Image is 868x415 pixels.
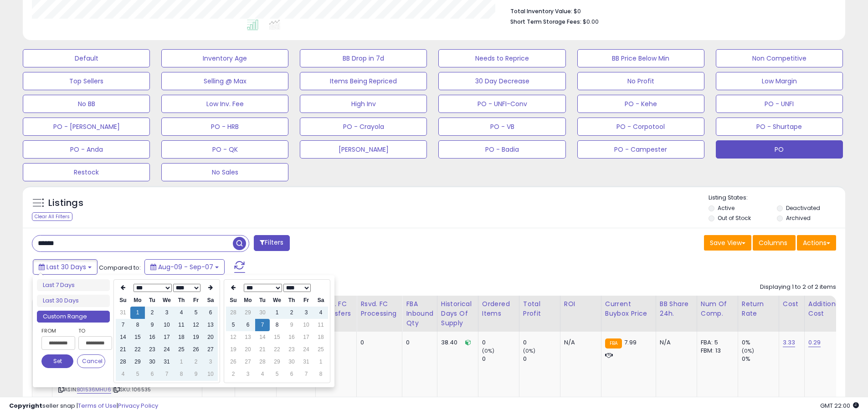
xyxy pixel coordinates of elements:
td: 22 [270,343,284,356]
td: 10 [159,319,174,331]
button: No Profit [577,72,704,90]
div: 0 [406,338,430,347]
span: Columns [759,238,787,247]
th: Th [174,294,189,307]
div: Return Rate [742,299,775,318]
td: 2 [145,307,159,319]
div: ROI [564,299,597,309]
td: 6 [203,307,218,319]
button: PO - HRB [161,118,288,136]
td: 6 [145,368,159,380]
td: 27 [203,343,218,356]
p: Listing States: [709,194,845,202]
td: 19 [226,343,241,356]
td: 17 [299,331,313,343]
td: 17 [159,331,174,343]
th: Sa [203,294,218,307]
button: Restock [23,163,150,181]
small: (0%) [742,347,755,354]
label: Active [718,204,734,212]
td: 23 [284,343,299,356]
td: 14 [116,331,130,343]
td: 14 [255,331,270,343]
button: High Inv [300,95,427,113]
td: 26 [226,356,241,368]
small: (0%) [523,347,536,354]
td: 5 [189,307,203,319]
button: Filters [254,235,289,251]
button: Actions [797,235,836,251]
td: 24 [299,343,313,356]
td: 18 [174,331,189,343]
a: Privacy Policy [118,401,158,410]
td: 16 [145,331,159,343]
td: 1 [130,307,145,319]
div: FBM: 13 [701,347,731,355]
td: 1 [270,307,284,319]
th: Su [226,294,241,307]
button: Inventory Age [161,49,288,67]
div: FBA inbound Qty [406,299,433,328]
div: FBA: 5 [701,338,731,347]
button: Selling @ Max [161,72,288,90]
td: 10 [299,319,313,331]
td: 29 [241,307,255,319]
div: 0 [523,355,560,363]
th: Fr [299,294,313,307]
th: Tu [255,294,270,307]
div: Additional Cost [808,299,842,318]
th: Sa [313,294,328,307]
button: BB Drop in 7d [300,49,427,67]
td: 7 [255,319,270,331]
button: Low Inv. Fee [161,95,288,113]
td: 27 [241,356,255,368]
a: 3.33 [783,338,796,347]
td: 4 [313,307,328,319]
td: 15 [270,331,284,343]
a: 0.29 [808,338,821,347]
li: $0 [510,5,829,16]
button: PO - VB [438,118,565,136]
td: 26 [189,343,203,356]
td: 11 [313,319,328,331]
div: Displaying 1 to 2 of 2 items [760,283,836,292]
td: 30 [255,307,270,319]
button: PO - Corpotool [577,118,704,136]
div: 0 [523,338,560,347]
td: 3 [203,356,218,368]
button: PO - [PERSON_NAME] [23,118,150,136]
td: 1 [313,356,328,368]
td: 15 [130,331,145,343]
a: Terms of Use [78,401,117,410]
span: Aug-09 - Sep-07 [158,262,213,272]
div: Rsvd. FC Processing [360,299,398,318]
th: We [159,294,174,307]
td: 11 [174,319,189,331]
button: 30 Day Decrease [438,72,565,90]
td: 8 [313,368,328,380]
small: (0%) [482,347,495,354]
td: 29 [270,356,284,368]
th: We [270,294,284,307]
button: Needs to Reprice [438,49,565,67]
div: 0 [319,338,350,347]
td: 28 [116,356,130,368]
td: 25 [313,343,328,356]
button: Cancel [77,354,105,368]
button: No BB [23,95,150,113]
div: Rsvd. FC Transfers [319,299,353,318]
td: 10 [203,368,218,380]
td: 19 [189,331,203,343]
td: 5 [130,368,145,380]
div: Cost [783,299,801,309]
td: 2 [189,356,203,368]
div: Num of Comp. [701,299,734,318]
div: 0 [482,338,519,347]
td: 2 [284,307,299,319]
button: PO - Badia [438,140,565,159]
td: 13 [241,331,255,343]
th: Tu [145,294,159,307]
label: Out of Stock [718,214,751,222]
button: PO - Crayola [300,118,427,136]
label: Deactivated [786,204,820,212]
